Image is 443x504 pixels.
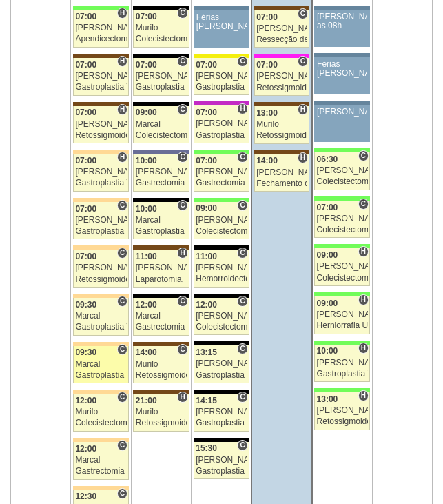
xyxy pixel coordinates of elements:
span: Consultório [237,152,247,163]
span: 13:15 [196,347,217,357]
a: H 07:00 [PERSON_NAME] Apendicectomia Robotica [73,10,129,48]
span: Consultório [177,152,187,163]
span: 11:00 [196,252,217,261]
div: [PERSON_NAME] [75,72,126,81]
div: Murilo [136,407,187,416]
div: [PERSON_NAME] [75,168,126,177]
span: 07:00 [75,108,96,117]
div: Colecistectomia com Colangiografia VL [317,225,368,234]
span: Hospital [117,104,127,115]
span: Consultório [117,344,127,355]
div: Marcal [136,312,187,321]
div: [PERSON_NAME] [317,166,368,175]
div: Key: Maria Braido [194,101,249,105]
div: Key: Blanc [133,294,189,298]
a: H 09:00 [PERSON_NAME] Herniorrafia Umbilical [314,296,370,334]
div: Gastrectomia Vertical [196,179,247,188]
a: H 11:00 [PERSON_NAME] Laparotomia, [GEOGRAPHIC_DATA], Drenagem, Bridas VL [133,250,189,288]
div: Key: Santa Joana [254,150,309,154]
span: 09:00 [317,299,338,308]
div: [PERSON_NAME] [75,216,126,225]
div: Key: Bartira [73,198,129,202]
span: Hospital [177,392,187,403]
span: Consultório [237,200,247,211]
span: Hospital [298,152,308,163]
div: Retossigmoidectomia Abdominal VL [75,275,126,284]
div: [PERSON_NAME] [317,214,368,223]
span: 09:00 [136,108,157,117]
div: [PERSON_NAME] [196,72,247,81]
span: Consultório [298,56,308,67]
div: Gastrectomia Vertical [75,467,126,476]
div: [PERSON_NAME] [196,119,247,128]
div: Key: Brasil [194,150,249,154]
a: H 21:00 Murilo Retossigmoidectomia Abdominal VL [133,394,189,432]
span: 12:00 [75,444,96,454]
a: H 14:00 [PERSON_NAME] Fechamento de Colostomia ou Enterostomia [254,154,309,192]
div: Key: Blanc [194,438,249,442]
span: Consultório [177,344,187,355]
div: Key: Brasil [314,292,370,296]
span: Consultório [177,104,187,115]
a: H 07:00 [PERSON_NAME] Gastroplastia VL [73,154,129,192]
a: C 09:30 Marcal Gastroplastia VL [73,298,129,336]
div: [PERSON_NAME] [256,168,307,177]
a: C 09:00 [PERSON_NAME] Colecistectomia com Colangiografia VL [194,202,249,240]
div: Key: Blanc [194,390,249,394]
div: [PERSON_NAME] [317,359,368,367]
div: Retossigmoidectomia Abdominal VL [136,371,187,380]
a: C 12:00 Marcal Gastrectomia Vertical [73,442,129,480]
div: Key: Bartira [73,438,129,442]
span: Hospital [358,246,369,257]
div: Colecistectomia sem Colangiografia VL [136,34,187,43]
div: Key: Santa Joana [133,342,189,346]
span: 10:00 [136,156,157,165]
span: 14:00 [256,156,278,165]
div: [PERSON_NAME] [196,359,247,368]
div: Colecistectomia sem Colangiografia VL [317,177,368,186]
div: [PERSON_NAME] [196,168,247,177]
div: Murilo [136,360,187,369]
div: Murilo [256,120,307,129]
span: Hospital [117,56,127,67]
div: Key: Santa Joana [133,245,189,250]
div: Key: Blanc [133,198,189,202]
a: C 12:00 Marcal Gastrectomia Vertical [133,298,189,336]
span: 07:00 [196,156,217,165]
div: Key: Vila Nova Star [133,150,189,154]
span: 07:00 [75,252,96,261]
a: Férias [PERSON_NAME] [314,57,370,94]
span: 07:00 [196,108,217,117]
span: Consultório [237,56,247,67]
a: C 10:00 Marcal Gastroplastia VL [133,202,189,240]
div: Férias [PERSON_NAME] [317,60,367,78]
div: Laparotomia, [GEOGRAPHIC_DATA], Drenagem, Bridas VL [136,275,187,284]
span: Consultório [237,343,247,354]
span: 06:30 [317,154,338,164]
span: Consultório [177,296,187,307]
div: [PERSON_NAME] [317,406,368,415]
span: Hospital [358,343,369,354]
span: Consultório [358,150,369,161]
div: Key: Blanc [133,6,189,10]
div: Gastroplastia VL [75,179,126,188]
div: Colecistectomia com Colangiografia VL [196,227,247,236]
div: Gastrectomia Parcial com Linfadenectomia [136,179,187,188]
div: Gastroplastia VL [196,419,247,427]
span: 12:30 [75,492,96,501]
div: Key: Aviso [314,53,370,57]
span: 14:15 [196,396,217,405]
a: C 07:00 [PERSON_NAME] Gastroplastia VL [133,58,189,96]
span: Hospital [298,104,308,115]
span: 07:00 [136,12,157,21]
div: Gastroplastia VL [196,83,247,92]
div: Murilo [75,407,126,416]
a: C 12:00 Murilo Colecistectomia sem Colangiografia VL [73,394,129,432]
div: Hemorroidectomia Laser [196,274,247,283]
span: 09:00 [317,250,338,260]
span: Consultório [117,248,127,259]
div: [PERSON_NAME] [256,72,307,81]
span: 07:00 [75,12,96,21]
div: [PERSON_NAME] [136,168,187,177]
span: 07:00 [256,12,278,22]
